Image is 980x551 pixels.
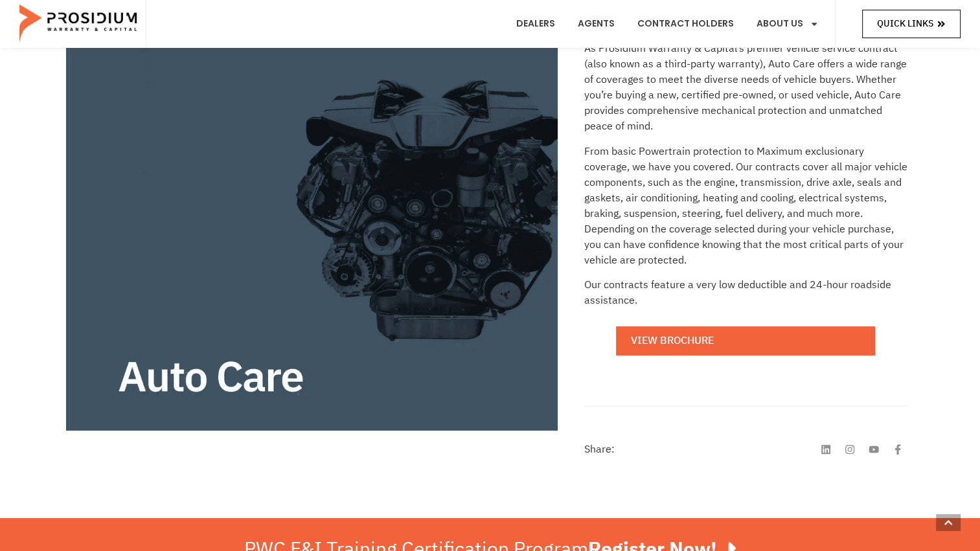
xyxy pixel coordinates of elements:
h4: Share: [584,444,614,455]
p: As Prosidium Warranty & Capital’s premier vehicle service contract (also known as a third-party w... [584,41,907,134]
p: From basic Powertrain protection to Maximum exclusionary coverage, we have you covered. Our contr... [584,144,907,268]
a: Quick Links [862,10,961,38]
span: Quick Links [877,16,933,32]
p: Our contracts feature a very low deductible and 24-hour roadside assistance. [584,277,907,308]
a: View Brochure [616,326,875,355]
